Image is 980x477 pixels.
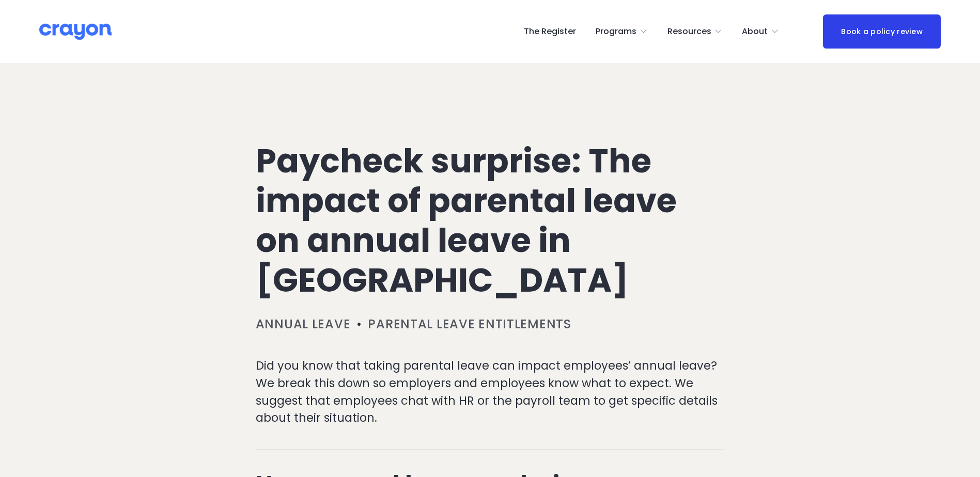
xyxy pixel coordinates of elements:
h1: Paycheck surprise: The impact of parental leave on annual leave in [GEOGRAPHIC_DATA] [256,141,725,300]
a: Parental leave entitlements [368,315,571,332]
a: folder dropdown [596,23,648,40]
a: folder dropdown [667,23,723,40]
span: Resources [667,24,711,39]
a: Annual leave [256,315,351,332]
a: The Register [524,23,576,40]
a: Book a policy review [823,14,941,48]
p: Did you know that taking parental leave can impact employees’ annual leave? We break this down so... [256,357,725,426]
img: Crayon [39,23,112,41]
span: About [742,24,768,39]
a: folder dropdown [742,23,779,40]
span: Programs [596,24,636,39]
